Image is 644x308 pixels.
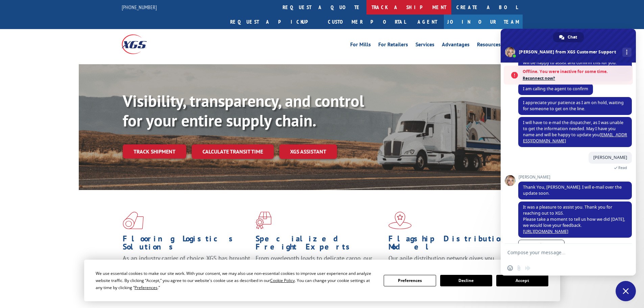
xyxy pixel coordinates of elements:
[411,15,444,29] a: Agent
[523,132,627,144] a: [EMAIL_ADDRESS][DOMAIN_NAME]
[523,120,627,144] span: I will have to e-mail the dispatcher, as I was unable to get the information needed. May I have y...
[256,212,271,229] img: xgs-icon-focused-on-flooring-red
[507,265,513,271] span: Insert an emoji
[378,42,408,49] a: For Retailers
[507,250,614,256] textarea: Compose your message...
[442,42,470,49] a: Advantages
[618,165,627,170] span: Read
[135,285,158,290] span: Preferences
[123,235,251,254] h1: Flooring Logistics Solutions
[225,15,323,29] a: Request a pickup
[440,275,492,286] button: Decline
[622,48,631,57] div: More channels
[323,15,411,29] a: Customer Portal
[523,184,622,196] span: Thank You, [PERSON_NAME]. I will e-mail over the update soon.
[388,212,412,229] img: xgs-icon-flagship-distribution-model-red
[477,42,501,49] a: Resources
[256,235,383,254] h1: Specialized Freight Experts
[350,42,371,49] a: For Mills
[523,204,625,234] span: It was a pleasure to assist you. Thank you for reaching out to XGS. Please take a moment to tell ...
[444,15,523,29] a: Join Our Team
[523,75,629,82] span: Reconnect now?
[616,281,636,301] div: Close chat
[388,235,516,254] h1: Flagship Distribution Model
[518,175,632,180] span: [PERSON_NAME]
[523,229,568,234] a: [URL][DOMAIN_NAME]
[553,32,584,42] div: Chat
[523,68,629,75] span: Offline. You were inactive for some time.
[192,144,274,159] a: Calculate transit time
[123,254,250,278] span: As an industry carrier of choice, XGS has brought innovation and dedication to flooring logistics...
[279,144,337,159] a: XGS ASSISTANT
[523,100,624,112] span: I appreciate your patience as I am on hold, waiting for someone to get on the line.
[122,4,157,10] a: [PHONE_NUMBER]
[256,254,383,284] p: From overlength loads to delicate cargo, our experienced staff knows the best way to move your fr...
[96,270,376,291] div: We use essential cookies to make our site work. With your consent, we may also use non-essential ...
[123,212,144,229] img: xgs-icon-total-supply-chain-intelligence-red
[123,90,364,131] b: Visibility, transparency, and control for your entire supply chain.
[593,155,627,160] span: [PERSON_NAME]
[568,32,577,42] span: Chat
[518,240,565,251] a: Feedback Surveys
[388,254,513,270] span: Our agile distribution network gives you nationwide inventory management on demand.
[123,144,186,159] a: Track shipment
[384,275,436,286] button: Preferences
[496,275,548,286] button: Accept
[523,86,588,92] span: I am calling the agent to confirm
[84,260,560,301] div: Cookie Consent Prompt
[523,48,624,78] span: Good Afternoon! Thank You for contacting Xpress Global Systems. My name is [PERSON_NAME] and I wi...
[415,42,434,49] a: Services
[270,278,295,283] span: Cookie Policy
